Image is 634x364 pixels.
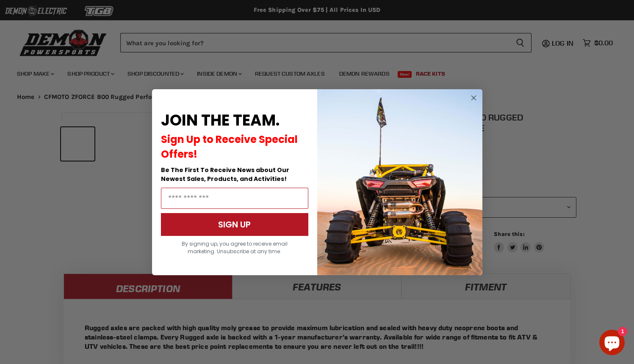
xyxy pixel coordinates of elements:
[161,188,308,209] input: Email Address
[317,89,482,275] img: a9095488-b6e7-41ba-879d-588abfab540b.jpeg
[597,330,627,357] inbox-online-store-chat: Shopify online store chat
[161,213,308,236] button: SIGN UP
[161,166,289,183] span: Be The First To Receive News about Our Newest Sales, Products, and Activities!
[468,93,479,103] button: Close dialog
[161,109,280,131] span: JOIN THE TEAM.
[182,240,288,255] span: By signing up, you agree to receive email marketing. Unsubscribe at any time.
[161,132,298,161] span: Sign Up to Receive Special Offers!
